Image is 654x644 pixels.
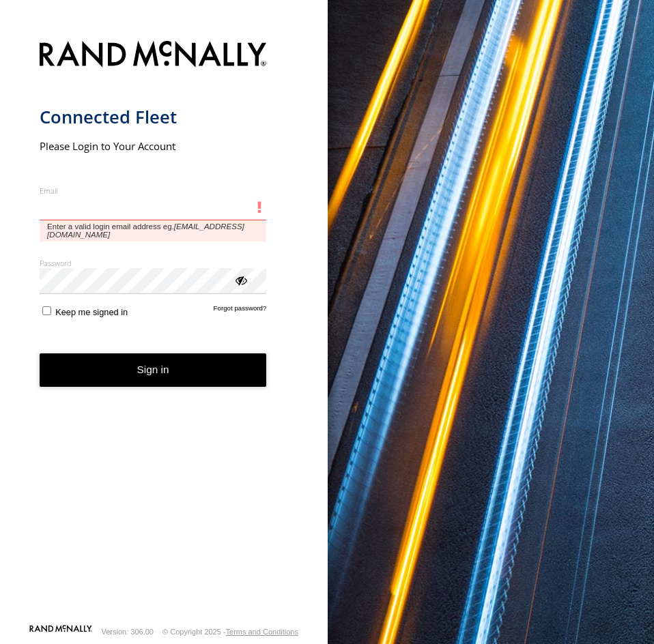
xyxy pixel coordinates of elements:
[40,353,267,387] button: Sign in
[40,139,267,153] h2: Please Login to Your Account
[40,33,289,624] form: main
[40,220,267,241] span: Enter a valid login email address eg.
[40,106,267,128] h1: Connected Fleet
[29,625,92,639] a: Visit our Website
[226,628,298,636] a: Terms and Conditions
[47,222,244,239] em: [EMAIL_ADDRESS][DOMAIN_NAME]
[40,258,267,268] label: Password
[42,306,51,315] input: Keep me signed in
[102,628,154,636] div: Version: 306.00
[55,307,128,317] span: Keep me signed in
[233,273,247,287] div: ViewPassword
[40,186,267,196] label: Email
[214,304,267,317] a: Forgot password?
[162,628,298,636] div: © Copyright 2025 -
[40,38,267,73] img: Rand McNally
